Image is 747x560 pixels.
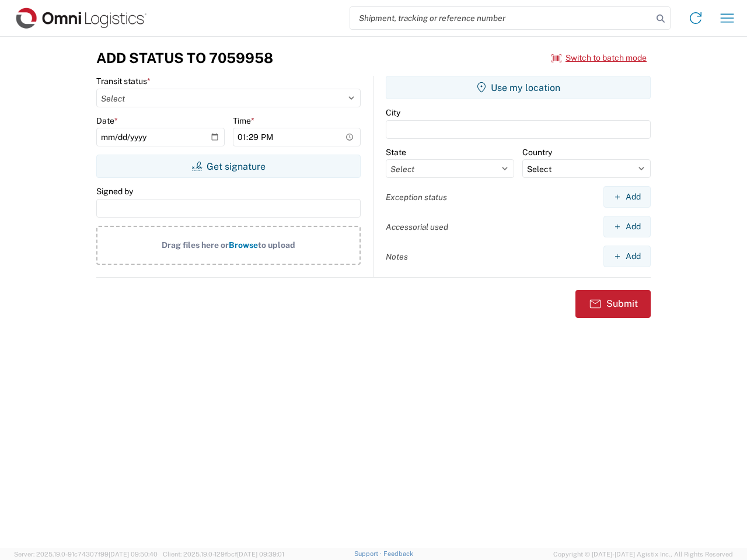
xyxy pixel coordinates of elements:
[96,76,151,86] label: Transit status
[383,550,413,557] a: Feedback
[109,551,158,558] span: [DATE] 09:50:40
[233,116,254,126] label: Time
[603,186,651,208] button: Add
[96,186,133,197] label: Signed by
[162,240,229,250] span: Drag files here or
[350,7,652,29] input: Shipment, tracking or reference number
[603,216,651,237] button: Add
[96,50,273,66] h3: Add Status to 7059958
[553,549,733,559] span: Copyright © [DATE]-[DATE] Agistix Inc., All Rights Reserved
[163,551,284,558] span: Client: 2025.19.0-129fbcf
[96,116,118,126] label: Date
[386,192,447,202] label: Exception status
[229,240,258,250] span: Browse
[386,222,448,232] label: Accessorial used
[14,551,158,558] span: Server: 2025.19.0-91c74307f99
[386,147,406,157] label: State
[237,551,284,558] span: [DATE] 09:39:01
[258,240,295,250] span: to upload
[386,251,408,262] label: Notes
[522,147,552,157] label: Country
[603,246,651,267] button: Add
[354,550,383,557] a: Support
[575,290,651,318] button: Submit
[386,76,651,99] button: Use my location
[96,155,361,178] button: Get signature
[386,107,400,118] label: City
[551,48,647,68] button: Switch to batch mode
